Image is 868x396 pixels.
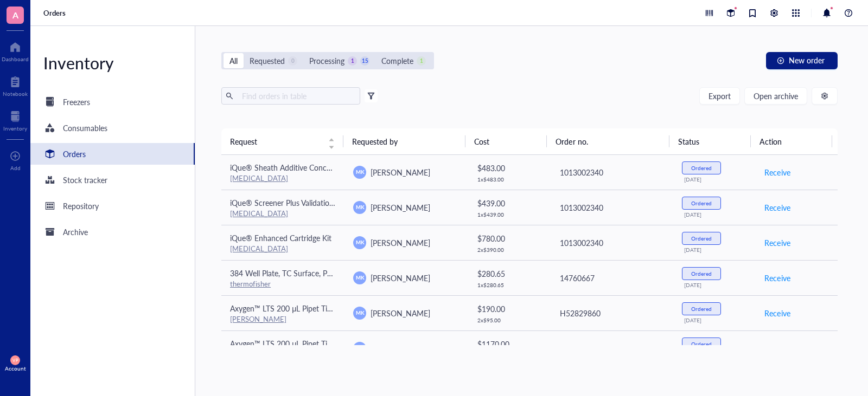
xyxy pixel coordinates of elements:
td: 1013002340 [550,190,673,225]
div: [DATE] [684,246,746,253]
button: New order [766,52,838,69]
div: H52829860 [560,342,665,354]
span: MK [356,238,364,246]
div: Ordered [691,306,712,312]
span: MK [356,203,364,211]
a: [MEDICAL_DATA] [230,173,288,183]
div: 2 x $ 390.00 [477,246,541,253]
a: Repository [30,195,195,217]
span: Receive [764,237,790,249]
a: Orders [30,143,195,165]
button: Export [699,87,740,105]
a: Inventory [3,108,27,132]
div: [DATE] [684,176,746,183]
a: Archive [30,221,195,243]
div: 1 x $ 280.65 [477,282,541,288]
td: 14760667 [550,260,673,295]
input: Find orders in table [238,88,356,104]
div: Orders [63,148,86,160]
div: 1 x $ 439.00 [477,211,541,218]
td: H52829860 [550,330,673,366]
div: $ 190.00 [477,303,541,315]
span: Request [230,135,322,147]
div: H52829860 [560,307,665,319]
div: Consumables [63,122,107,134]
div: Requested [250,55,285,67]
div: 1013002340 [560,237,665,249]
a: Orders [43,8,68,18]
div: Inventory [30,52,195,74]
div: Ordered [691,235,712,242]
div: Repository [63,200,99,212]
a: [PERSON_NAME] [230,314,286,324]
span: Axygen™ LTS 200 μL Pipet Tip, Filtered [230,338,360,349]
span: VP [12,358,18,362]
a: [MEDICAL_DATA] [230,208,288,218]
th: Action [751,128,832,154]
div: 0 [288,56,297,66]
span: [PERSON_NAME] [371,167,430,178]
div: 1 [417,56,426,66]
div: Stock tracker [63,174,107,186]
a: thermofisher [230,278,271,289]
td: 1013002340 [550,155,673,190]
span: [PERSON_NAME] [371,343,430,354]
div: Inventory [3,125,27,132]
div: Archive [63,226,88,238]
div: 1 x $ 483.00 [477,176,541,183]
div: 15 [360,56,369,66]
div: Add [10,165,21,171]
div: $ 483.00 [477,162,541,174]
span: Open archive [754,92,798,100]
div: Ordered [691,200,712,206]
div: 1013002340 [560,202,665,213]
span: A [12,8,18,22]
a: Dashboard [2,38,29,62]
span: New order [789,56,825,64]
div: Complete [381,55,413,67]
td: H52829860 [550,295,673,330]
span: Receive [764,307,790,319]
span: iQue® Enhanced Cartridge Kit [230,232,331,243]
span: Receive [764,166,790,178]
th: Request [221,128,343,154]
th: Status [669,128,751,154]
div: $ 439.00 [477,197,541,209]
div: 1 [348,56,357,66]
div: Ordered [691,165,712,171]
span: Export [709,92,731,100]
button: Open archive [744,87,807,105]
span: MK [356,274,364,281]
div: Ordered [691,270,712,277]
div: $ 780.00 [477,232,541,244]
div: Dashboard [2,56,29,62]
th: Order no. [547,128,669,154]
a: Stock tracker [30,169,195,191]
div: Ordered [691,341,712,347]
span: MK [356,309,364,316]
div: 2 x $ 95.00 [477,317,541,323]
span: Axygen™ LTS 200 μL Pipet Tip, Reload [230,303,358,314]
a: [MEDICAL_DATA] [230,243,288,254]
span: 384 Well Plate, TC Surface, Pack of 10 [230,268,359,278]
span: Receive [764,342,790,354]
span: MK [356,344,364,352]
span: iQue® Screener Plus Validation Beads [230,197,356,208]
span: MK [356,168,364,176]
span: [PERSON_NAME] [371,272,430,283]
span: [PERSON_NAME] [371,202,430,213]
th: Cost [465,128,547,154]
div: Account [5,365,26,372]
span: [PERSON_NAME] [371,308,430,319]
div: [DATE] [684,211,746,218]
div: [DATE] [684,282,746,288]
a: Freezers [30,91,195,113]
div: segmented control [221,52,434,69]
button: Receive [764,340,790,357]
th: Requested by [343,128,465,154]
div: Freezers [63,96,90,108]
button: Receive [764,269,790,287]
div: [DATE] [684,317,746,323]
button: Receive [764,304,790,322]
a: Consumables [30,117,195,139]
